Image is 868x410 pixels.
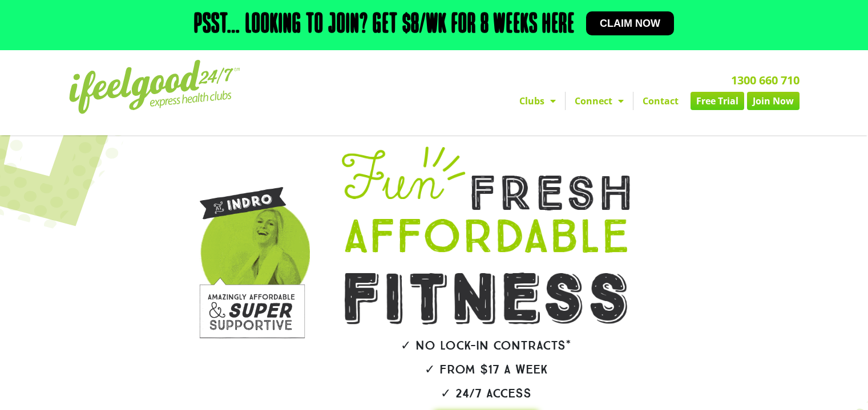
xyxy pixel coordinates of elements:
[731,72,800,88] a: 1300 660 710
[600,18,660,29] span: Claim now
[747,92,800,110] a: Join Now
[329,92,800,110] nav: Menu
[633,92,688,110] a: Contact
[194,11,575,39] h2: Psst… Looking to join? Get $8/wk for 8 weeks here
[310,363,663,376] h2: ✓ From $17 a week
[510,92,565,110] a: Clubs
[691,92,744,110] a: Free Trial
[310,339,663,352] h2: ✓ No lock-in contracts*
[310,387,663,400] h2: ✓ 24/7 Access
[586,11,674,35] a: Claim now
[566,92,633,110] a: Connect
